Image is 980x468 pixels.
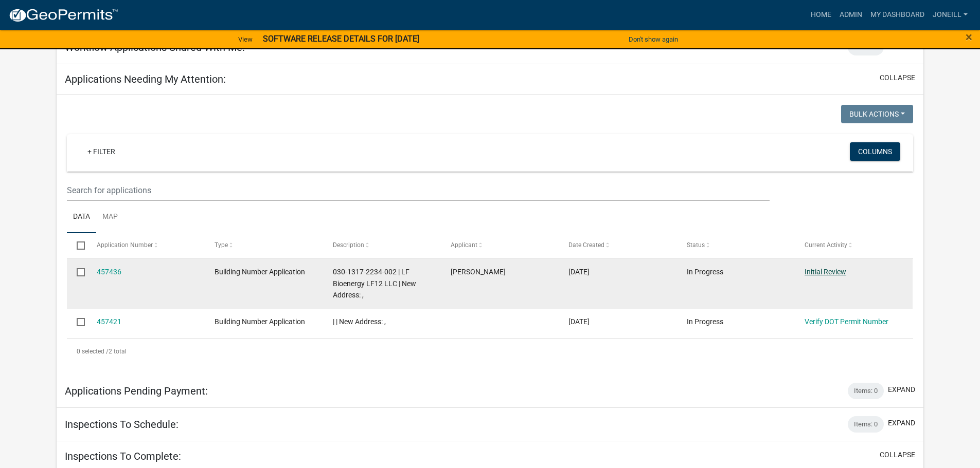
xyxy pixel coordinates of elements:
div: Items: 0 [848,416,884,433]
span: × [966,30,972,44]
h5: Applications Needing My Attention: [65,73,226,85]
button: Don't show again [625,31,682,48]
span: Stephen Thomas [451,268,506,276]
a: My Dashboard [866,5,929,25]
span: Building Number Application [215,317,305,326]
datatable-header-cell: Application Number [87,233,205,258]
div: Items: 0 [848,383,884,399]
span: Building Number Application [215,268,305,276]
button: expand [888,41,915,51]
span: Applicant [451,241,477,249]
span: Current Activity [805,241,847,249]
h5: Applications Pending Payment: [65,385,208,397]
button: collapse [880,72,915,83]
datatable-header-cell: Select [67,233,86,258]
a: Admin [835,5,866,25]
div: collapse [57,95,923,375]
span: Description [333,241,364,249]
span: Status [687,241,705,249]
datatable-header-cell: Date Created [559,233,676,258]
button: expand [888,384,915,395]
span: In Progress [687,317,723,326]
h5: Inspections To Complete: [65,450,181,462]
span: 07/31/2025 [568,317,590,326]
a: 457436 [97,268,121,276]
input: Search for applications [67,180,769,201]
span: | | New Address: , [333,317,386,326]
a: 457421 [97,317,121,326]
h5: Inspections To Schedule: [65,418,179,430]
button: Columns [850,142,900,161]
span: Type [215,241,228,249]
button: collapse [880,450,915,460]
span: Application Number [97,241,153,249]
button: Close [966,31,972,43]
span: 07/31/2025 [568,268,590,276]
a: + Filter [79,142,123,161]
strong: SOFTWARE RELEASE DETAILS FOR [DATE] [263,34,419,44]
span: Date Created [568,241,604,249]
a: Map [96,201,124,234]
div: 2 total [67,339,913,364]
a: Initial Review [805,268,846,276]
datatable-header-cell: Description [323,233,440,258]
button: Bulk Actions [841,105,913,123]
span: 030-1317-2234-002 | LF Bioenergy LF12 LLC | New Address: , [333,268,416,299]
a: Home [807,5,835,25]
datatable-header-cell: Applicant [441,233,559,258]
datatable-header-cell: Type [205,233,323,258]
datatable-header-cell: Status [677,233,795,258]
a: View [234,31,257,48]
a: Verify DOT Permit Number [805,317,888,326]
button: expand [888,418,915,428]
span: 0 selected / [77,348,109,355]
datatable-header-cell: Current Activity [795,233,913,258]
span: In Progress [687,268,723,276]
a: joneill [929,5,972,25]
a: Data [67,201,96,234]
